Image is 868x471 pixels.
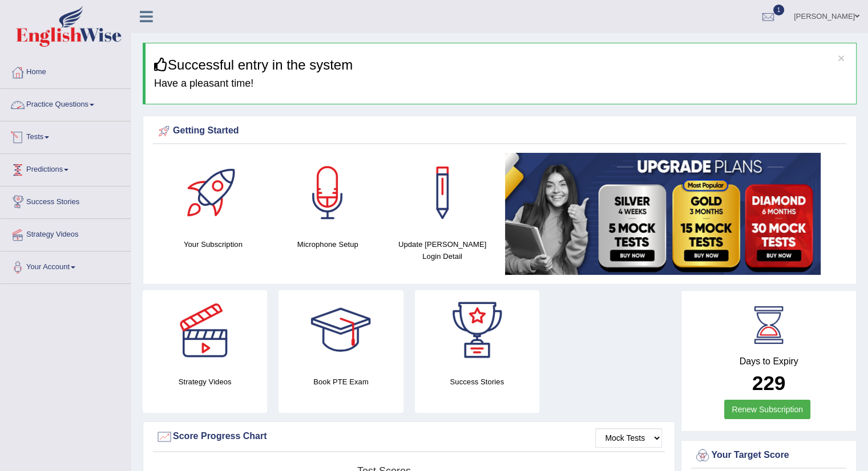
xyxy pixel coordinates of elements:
div: Your Target Score [694,447,843,464]
img: small5.jpg [505,153,821,275]
a: Renew Subscription [724,400,810,419]
h4: Microphone Setup [276,238,380,250]
h3: Successful entry in the system [154,58,847,72]
a: Predictions [1,154,131,182]
div: Getting Started [156,123,843,140]
h4: Days to Expiry [694,356,843,367]
a: Your Account [1,251,131,280]
h4: Your Subscription [162,238,265,250]
button: × [838,52,845,64]
div: Score Progress Chart [156,428,662,445]
h4: Strategy Videos [143,376,267,388]
a: Success Stories [1,186,131,215]
a: Practice Questions [1,89,131,117]
a: Home [1,56,131,85]
h4: Update [PERSON_NAME] Login Detail [391,238,494,262]
h4: Book PTE Exam [278,376,403,388]
a: Tests [1,121,131,150]
b: 229 [752,372,785,394]
h4: Have a pleasant time! [154,78,847,90]
h4: Success Stories [415,376,539,388]
span: 1 [773,5,785,15]
a: Strategy Videos [1,219,131,247]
